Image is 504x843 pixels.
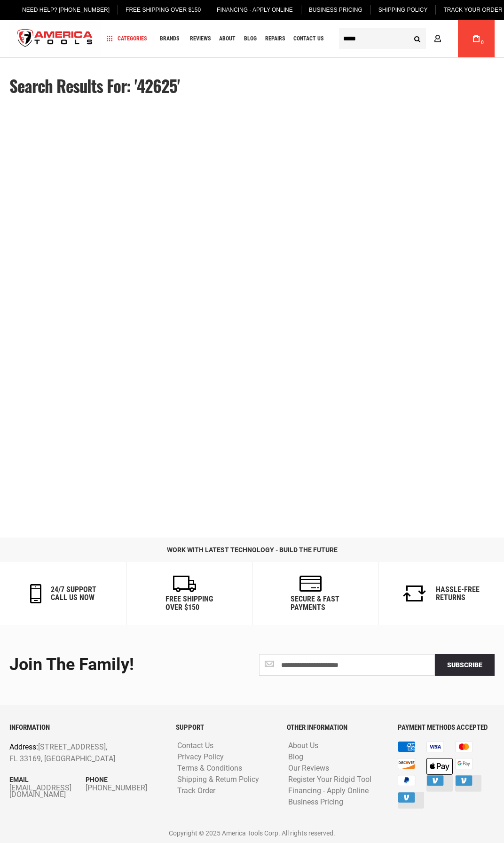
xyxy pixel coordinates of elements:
span: About [219,36,236,41]
span: 0 [481,40,484,45]
div: Join the Family! [9,656,245,674]
h6: SUPPORT [176,724,273,732]
p: Copyright © 2025 America Tools Corp. All rights reserved. [9,828,495,838]
a: store logo [9,21,101,56]
a: 0 [467,20,485,57]
a: Blog [286,753,306,762]
span: Address: [9,742,38,751]
span: Categories [107,35,147,42]
h6: Free Shipping Over $150 [165,595,213,611]
span: Brands [160,36,179,41]
button: Subscribe [435,654,495,676]
a: Contact Us [175,742,216,750]
a: Blog [240,32,261,45]
a: Register Your Ridgid Tool [286,775,374,784]
h6: 24/7 support call us now [51,585,96,602]
a: Privacy Policy [175,753,226,762]
a: Shipping & Return Policy [175,775,261,784]
a: [EMAIL_ADDRESS][DOMAIN_NAME] [9,785,86,798]
a: About [215,32,240,45]
a: Brands [156,32,183,45]
img: America Tools [9,21,101,56]
span: Subscribe [447,661,482,669]
p: Phone [86,774,162,785]
span: Search results for: '42625' [9,73,180,98]
a: Financing - Apply Online [286,787,371,796]
h6: OTHER INFORMATION [287,724,384,732]
a: Business Pricing [286,798,346,807]
h6: secure & fast payments [291,595,339,611]
a: Track Order [175,787,218,796]
a: Our Reviews [286,764,331,773]
a: About Us [286,742,321,750]
h6: PAYMENT METHODS ACCEPTED [398,724,495,732]
button: Search [408,30,426,47]
span: Contact Us [293,36,323,41]
span: Shipping Policy [378,7,428,13]
a: Reviews [186,32,215,45]
a: Categories [102,32,151,45]
h6: Hassle-Free Returns [436,585,480,602]
h6: INFORMATION [9,724,162,732]
p: Email [9,774,86,785]
a: Terms & Conditions [175,764,244,773]
a: Repairs [261,32,289,45]
a: [PHONE_NUMBER] [86,785,162,791]
span: Reviews [190,36,211,41]
span: Repairs [265,36,285,41]
span: Blog [244,36,257,41]
p: [STREET_ADDRESS], FL 33169, [GEOGRAPHIC_DATA] [9,741,131,765]
a: Contact Us [289,32,328,45]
